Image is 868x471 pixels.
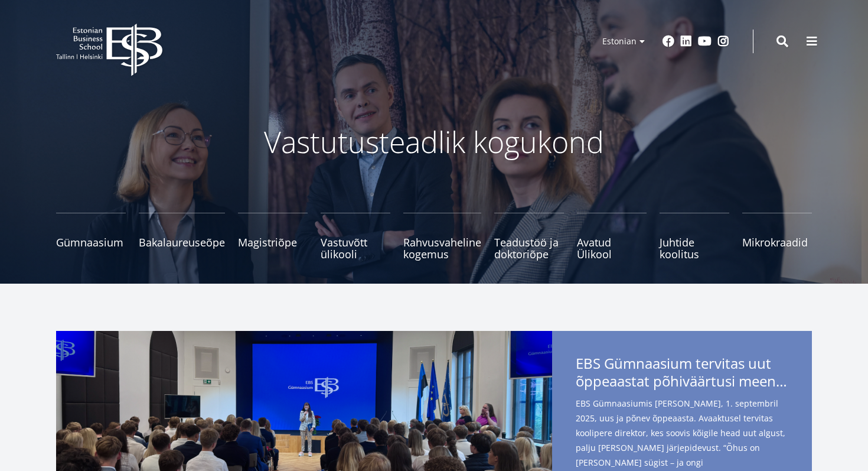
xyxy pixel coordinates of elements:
a: Mikrokraadid [742,213,812,260]
a: Bakalaureuseõpe [139,213,225,260]
a: Rahvusvaheline kogemus [403,213,481,260]
span: Mikrokraadid [742,236,812,248]
span: EBS Gümnaasium tervitas uut [576,355,788,394]
span: Teadustöö ja doktoriõpe [494,236,564,260]
a: Teadustöö ja doktoriõpe [494,213,564,260]
span: Avatud Ülikool [577,236,647,260]
span: Bakalaureuseõpe [139,236,225,248]
a: Facebook [663,35,674,47]
a: Youtube [698,35,712,47]
span: Magistriõpe [238,236,308,248]
a: Instagram [717,35,729,47]
a: Linkedin [680,35,692,47]
span: Vastuvõtt ülikooli [321,236,390,260]
span: Juhtide koolitus [660,236,729,260]
a: Gümnaasium [56,213,126,260]
span: õppeaastat põhiväärtusi meenutades [576,372,788,390]
span: Rahvusvaheline kogemus [403,236,481,260]
span: Gümnaasium [56,236,126,248]
a: Avatud Ülikool [577,213,647,260]
a: Juhtide koolitus [660,213,729,260]
a: Vastuvõtt ülikooli [321,213,390,260]
a: Magistriõpe [238,213,308,260]
p: Vastutusteadlik kogukond [121,124,747,160]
